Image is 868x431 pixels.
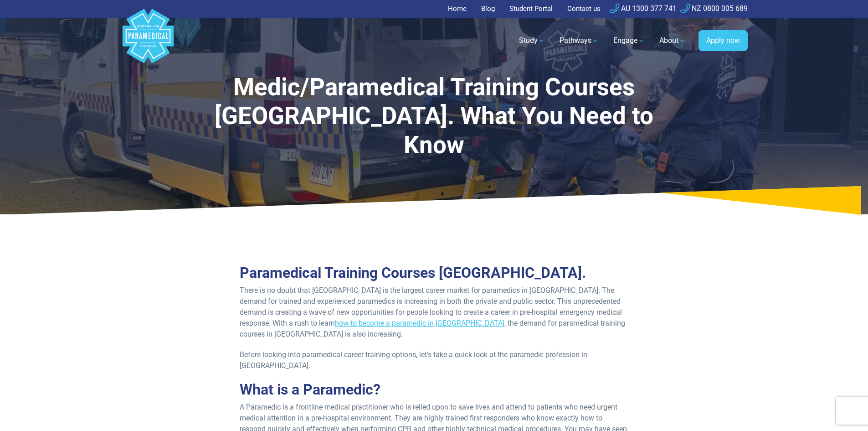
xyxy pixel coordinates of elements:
a: AU 1300 377 741 [610,4,677,13]
a: Pathways [554,28,604,53]
a: how to become a paramedic in [GEOGRAPHIC_DATA] [335,319,504,327]
h2: What is a Paramedic? [240,381,628,398]
h1: Medic/Paramedical Training Courses [GEOGRAPHIC_DATA]. What You Need to Know [199,73,669,160]
a: Engage [608,28,650,53]
a: Study [514,28,550,53]
p: There is no doubt that [GEOGRAPHIC_DATA] is the largest career market for paramedics in [GEOGRAPH... [240,285,628,340]
a: Apply now [699,30,748,51]
a: Australian Paramedical College [121,18,175,64]
h2: Paramedical Training Courses [GEOGRAPHIC_DATA]. [240,250,628,281]
p: Before looking into paramedical career training options, let’s take a quick look at the paramedic... [240,349,628,371]
a: About [654,28,691,53]
a: NZ 0800 005 689 [680,4,748,13]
